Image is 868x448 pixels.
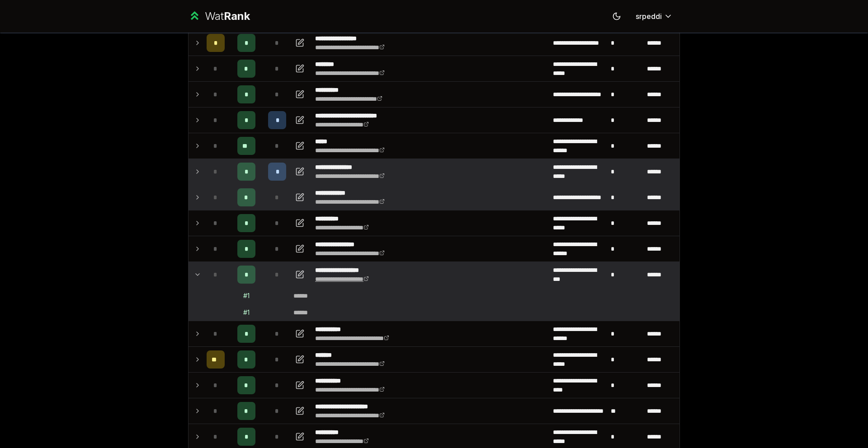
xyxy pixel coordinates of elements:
[205,9,250,23] div: Wat
[636,11,662,22] span: srpeddi
[188,9,250,23] a: WatRank
[243,291,250,300] div: # 1
[628,8,680,24] button: srpeddi
[243,308,250,317] div: # 1
[224,9,250,23] span: Rank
